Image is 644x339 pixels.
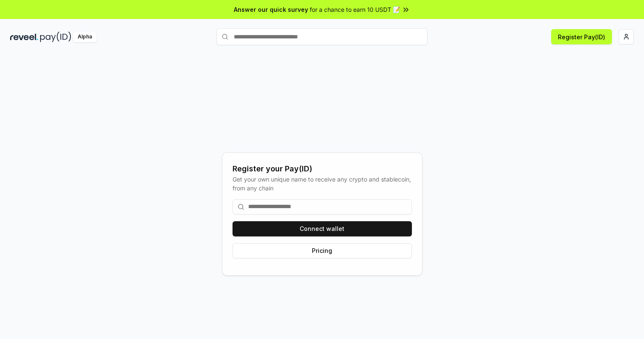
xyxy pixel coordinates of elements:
div: Register your Pay(ID) [233,163,412,175]
img: reveel_dark [10,32,38,42]
button: Pricing [233,243,412,258]
div: Alpha [73,32,97,42]
button: Register Pay(ID) [551,29,612,44]
div: Get your own unique name to receive any crypto and stablecoin, from any chain [233,175,412,193]
span: for a chance to earn 10 USDT 📝 [310,5,400,14]
img: pay_id [40,32,71,42]
span: Answer our quick survey [234,5,308,14]
button: Connect wallet [233,221,412,236]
